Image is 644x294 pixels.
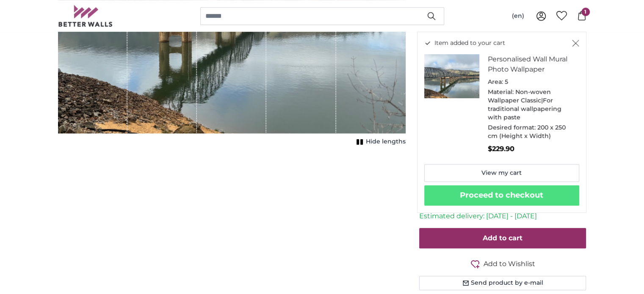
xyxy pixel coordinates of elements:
[484,259,535,269] span: Add to Wishlist
[488,54,572,74] h3: Personalised Wall Mural Photo Wallpaper
[417,32,586,213] div: Item added to your cart
[419,228,586,248] button: Add to cart
[424,185,579,206] button: Proceed to checkout
[424,164,579,182] a: View my cart
[419,211,586,221] p: Estimated delivery: [DATE] - [DATE]
[488,88,561,121] span: Non-woven Wallpaper Classic|For traditional wallpapering with paste
[581,8,590,16] span: 1
[483,234,522,242] span: Add to cart
[488,88,514,96] span: Material:
[572,39,579,47] button: Close
[366,137,406,146] span: Hide lengths
[488,78,503,85] span: Area:
[505,78,508,85] span: 5
[488,124,566,140] span: 200 x 250 cm (Height x Width)
[488,124,536,131] span: Desired format:
[58,5,113,27] img: Betterwalls
[488,144,572,154] p: $229.90
[505,8,531,24] button: (en)
[419,258,586,269] button: Add to Wishlist
[424,54,479,98] img: personalised-photo
[354,136,406,148] button: Hide lengths
[419,276,586,290] button: Send product by e-mail
[434,39,505,47] span: Item added to your cart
